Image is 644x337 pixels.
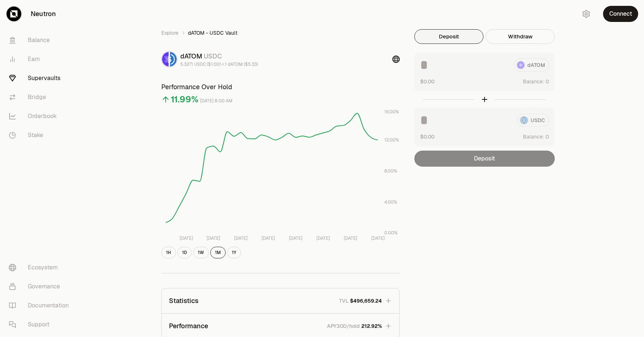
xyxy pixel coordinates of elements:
[3,88,79,107] a: Bridge
[3,50,79,69] a: Earn
[603,6,638,22] button: Connect
[162,52,169,67] img: dATOM Logo
[180,51,258,61] div: dATOM
[420,133,434,140] button: $0.00
[384,168,397,174] tspan: 8.00%
[234,235,248,241] tspan: [DATE]
[200,97,233,105] div: [DATE] 8:00 AM
[384,109,399,115] tspan: 16.00%
[486,29,555,44] button: Withdraw
[261,235,275,241] tspan: [DATE]
[523,78,544,85] span: Balance:
[371,235,384,241] tspan: [DATE]
[210,247,226,258] button: 1M
[289,235,302,241] tspan: [DATE]
[384,199,397,205] tspan: 4.00%
[179,235,193,241] tspan: [DATE]
[227,247,241,258] button: 1Y
[207,235,220,241] tspan: [DATE]
[384,230,398,236] tspan: 0.00%
[3,107,79,126] a: Orderbook
[177,247,192,258] button: 1D
[3,296,79,315] a: Documentation
[343,235,357,241] tspan: [DATE]
[3,31,79,50] a: Balance
[420,77,434,85] button: $0.00
[161,247,176,258] button: 1H
[3,126,79,145] a: Stake
[193,247,209,258] button: 1W
[316,235,329,241] tspan: [DATE]
[361,322,382,330] span: 212.92%
[204,52,222,60] span: USDC
[162,288,399,313] button: StatisticsTVL$496,659.24
[3,315,79,334] a: Support
[180,61,258,67] div: 5.3271 USDC ($1.00) = 1 dATOM ($5.33)
[384,137,399,143] tspan: 12.00%
[3,258,79,277] a: Ecosystem
[3,277,79,296] a: Governance
[161,82,400,92] h3: Performance Over Hold
[169,296,199,306] p: Statistics
[161,29,400,37] nav: breadcrumb
[339,297,349,304] p: TVL
[3,69,79,88] a: Supervaults
[523,133,544,140] span: Balance:
[350,297,382,304] span: $496,659.24
[414,29,483,44] button: Deposit
[161,29,178,37] a: Explore
[188,29,237,37] span: dATOM - USDC Vault
[169,321,208,331] p: Performance
[171,94,199,105] div: 11.99%
[327,322,360,330] p: APY30D/hold
[170,52,177,67] img: USDC Logo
